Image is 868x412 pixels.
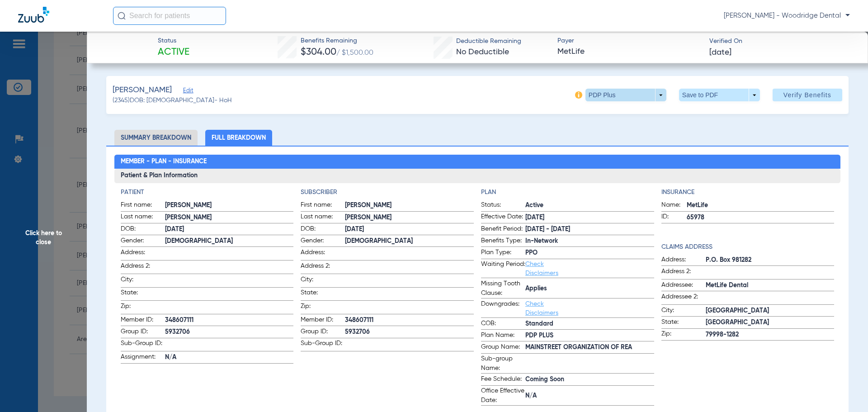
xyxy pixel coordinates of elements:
span: MetLife [687,201,835,210]
span: DOB: [121,224,165,235]
span: Addressee 2: [661,292,706,304]
span: Sub-Group ID: [121,339,165,351]
span: Benefits Type: [481,236,525,247]
span: 5932706 [345,327,474,337]
span: Payer [557,36,702,46]
span: P.O. Box 981282 [706,256,835,265]
span: Waiting Period: [481,260,525,278]
span: Effective Date: [481,212,525,223]
span: [PERSON_NAME] [113,85,172,96]
span: Group ID: [301,327,345,338]
span: City: [301,275,345,287]
span: Active [158,46,189,59]
h4: Patient [121,188,294,197]
span: MetLife Dental [706,281,835,290]
span: [PERSON_NAME] [345,201,474,210]
span: [DATE] - [DATE] [525,225,654,234]
span: Active [525,201,654,210]
span: Gender: [301,236,345,247]
app-breakdown-title: Insurance [661,188,835,197]
span: Zip: [661,329,706,340]
span: City: [121,275,165,287]
span: PDP PLUS [525,331,654,341]
span: Deductible Remaining [456,37,521,46]
span: [DATE] [525,213,654,223]
span: N/A [525,391,654,401]
span: Benefit Period: [481,224,525,235]
span: State: [121,288,165,300]
span: Last name: [301,212,345,223]
span: Address: [661,255,706,266]
span: Sub-Group ID: [301,339,345,351]
h3: Patient & Plan Information [114,169,841,183]
span: PPO [525,248,654,258]
h2: Member - Plan - Insurance [114,155,841,169]
span: [PERSON_NAME] - Woodridge Dental [724,11,850,20]
h4: Plan [481,188,654,197]
span: Zip: [301,302,345,314]
span: Standard [525,319,654,329]
span: Status: [481,200,525,211]
span: 348607111 [345,316,474,325]
span: [PERSON_NAME] [345,213,474,223]
span: COB: [481,319,525,330]
span: (2345) DOB: [DEMOGRAPHIC_DATA] - HoH [113,96,232,105]
span: Coming Soon [525,375,654,384]
li: Summary Breakdown [114,130,198,146]
span: Zip: [121,302,165,314]
span: No Deductible [456,48,509,56]
span: Address: [301,248,345,260]
span: [DATE] [709,47,731,58]
span: Address 2: [301,261,345,274]
span: [DATE] [165,225,294,234]
span: [PERSON_NAME] [165,201,294,210]
span: [GEOGRAPHIC_DATA] [706,306,835,316]
span: Edit [183,87,191,96]
span: Assignment: [121,352,165,363]
h4: Claims Address [661,242,835,252]
span: State: [301,288,345,300]
span: 79998-1282 [706,330,835,340]
span: State: [661,317,706,328]
h4: Subscriber [301,188,474,197]
span: / $1,500.00 [336,49,373,57]
span: Verified On [709,37,854,46]
span: Applies [525,284,654,294]
span: City: [661,306,706,317]
span: Benefits Remaining [301,36,373,46]
span: Address: [121,248,165,260]
button: PDP Plus [585,89,666,101]
span: Missing Tooth Clause: [481,279,525,298]
span: Name: [661,200,687,211]
button: Verify Benefits [773,89,842,101]
span: Addressee: [661,280,706,291]
span: Address 2: [121,261,165,274]
span: [DATE] [345,225,474,234]
span: Member ID: [301,315,345,326]
img: Zuub Logo [18,7,49,23]
span: N/A [165,353,294,362]
span: Fee Schedule: [481,374,525,385]
span: First name: [121,200,165,211]
span: [PERSON_NAME] [165,213,294,223]
span: Downgrades: [481,299,525,317]
span: Plan Type: [481,248,525,259]
span: Address 2: [661,267,706,279]
span: Status [158,36,189,46]
span: ID: [661,212,687,223]
span: Group ID: [121,327,165,338]
span: Plan Name: [481,331,525,341]
span: 65978 [687,213,835,223]
input: Search for patients [113,7,226,25]
img: Search Icon [118,12,126,20]
span: In-Network [525,237,654,246]
span: [DEMOGRAPHIC_DATA] [345,237,474,246]
span: MetLife [557,46,702,57]
span: [DEMOGRAPHIC_DATA] [165,237,294,246]
span: [GEOGRAPHIC_DATA] [706,318,835,327]
span: Group Name: [481,342,525,353]
li: Full Breakdown [205,130,272,146]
